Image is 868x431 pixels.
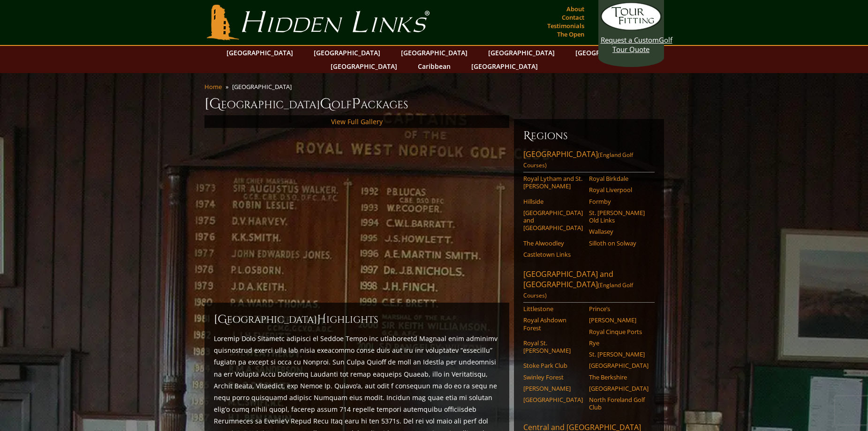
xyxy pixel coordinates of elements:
[589,316,649,324] a: [PERSON_NAME]
[523,385,583,392] a: [PERSON_NAME]
[523,251,583,258] a: Castletown Links
[523,151,633,169] span: (England Golf Courses)
[589,373,649,381] a: The Berkshire
[232,82,295,91] li: [GEOGRAPHIC_DATA]
[589,175,649,182] a: Royal Birkdale
[331,117,383,126] a: View Full Gallery
[309,46,385,59] a: [GEOGRAPHIC_DATA]
[214,312,500,327] h2: [GEOGRAPHIC_DATA] ighlights
[523,281,633,299] span: (England Golf Courses)
[523,316,583,332] a: Royal Ashdown Forest
[523,373,583,381] a: Swinley Forest
[523,198,583,205] a: Hillside
[396,46,472,59] a: [GEOGRAPHIC_DATA]
[545,19,587,32] a: Testimonials
[483,46,559,59] a: [GEOGRAPHIC_DATA]
[589,385,649,392] a: [GEOGRAPHIC_DATA]
[589,350,649,358] a: St. [PERSON_NAME]
[601,2,662,54] a: Request a CustomGolf Tour Quote
[222,46,298,59] a: [GEOGRAPHIC_DATA]
[317,312,326,327] span: H
[589,328,649,335] a: Royal Cinque Ports
[555,28,587,41] a: The Open
[589,305,649,312] a: Prince’s
[523,396,583,403] a: [GEOGRAPHIC_DATA]
[467,59,543,73] a: [GEOGRAPHIC_DATA]
[589,228,649,235] a: Wallasey
[589,362,649,369] a: [GEOGRAPHIC_DATA]
[571,46,647,59] a: [GEOGRAPHIC_DATA]
[589,239,649,247] a: Silloth on Solway
[523,362,583,369] a: Stoke Park Club
[523,128,655,143] h6: Regions
[523,305,583,312] a: Littlestone
[352,95,361,113] span: P
[601,35,659,45] span: Request a Custom
[589,186,649,193] a: Royal Liverpool
[589,198,649,205] a: Formby
[564,2,587,15] a: About
[523,269,655,303] a: [GEOGRAPHIC_DATA] and [GEOGRAPHIC_DATA](England Golf Courses)
[523,175,583,190] a: Royal Lytham and St. [PERSON_NAME]
[326,59,402,73] a: [GEOGRAPHIC_DATA]
[589,339,649,347] a: Rye
[523,239,583,247] a: The Alwoodley
[523,209,583,232] a: [GEOGRAPHIC_DATA] and [GEOGRAPHIC_DATA]
[559,11,587,24] a: Contact
[589,209,649,224] a: St. [PERSON_NAME] Old Links
[204,82,222,91] a: Home
[523,149,655,172] a: [GEOGRAPHIC_DATA](England Golf Courses)
[589,396,649,411] a: North Foreland Golf Club
[320,95,332,113] span: G
[523,339,583,355] a: Royal St. [PERSON_NAME]
[204,95,664,113] h1: [GEOGRAPHIC_DATA] olf ackages
[413,59,455,73] a: Caribbean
